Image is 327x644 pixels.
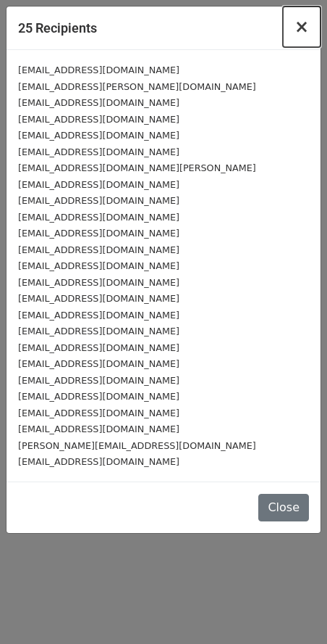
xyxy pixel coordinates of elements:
small: [EMAIL_ADDRESS][DOMAIN_NAME][PERSON_NAME] [18,162,256,173]
small: [EMAIL_ADDRESS][DOMAIN_NAME] [18,277,179,288]
span: × [294,17,309,37]
small: [PERSON_NAME][EMAIL_ADDRESS][DOMAIN_NAME] [18,440,256,451]
small: [EMAIL_ADDRESS][DOMAIN_NAME] [18,212,179,223]
small: [EMAIL_ADDRESS][DOMAIN_NAME] [18,310,179,321]
div: 聊天小工具 [255,574,327,644]
small: [EMAIL_ADDRESS][DOMAIN_NAME] [18,408,179,418]
small: [EMAIL_ADDRESS][DOMAIN_NAME] [18,97,179,108]
iframe: Chat Widget [255,574,327,644]
small: [EMAIL_ADDRESS][DOMAIN_NAME] [18,293,179,304]
small: [EMAIL_ADDRESS][DOMAIN_NAME] [18,195,179,206]
small: [EMAIL_ADDRESS][DOMAIN_NAME] [18,114,179,125]
button: Close [283,7,320,47]
small: [EMAIL_ADDRESS][PERSON_NAME][DOMAIN_NAME] [18,81,256,92]
small: [EMAIL_ADDRESS][DOMAIN_NAME] [18,65,179,75]
small: [EMAIL_ADDRESS][DOMAIN_NAME] [18,130,179,141]
h5: 25 Recipients [18,18,97,38]
small: [EMAIL_ADDRESS][DOMAIN_NAME] [18,228,179,239]
small: [EMAIL_ADDRESS][DOMAIN_NAME] [18,456,179,467]
small: [EMAIL_ADDRESS][DOMAIN_NAME] [18,326,179,337]
small: [EMAIL_ADDRESS][DOMAIN_NAME] [18,179,179,190]
small: [EMAIL_ADDRESS][DOMAIN_NAME] [18,146,179,157]
small: [EMAIL_ADDRESS][DOMAIN_NAME] [18,375,179,386]
button: Close [258,494,309,521]
small: [EMAIL_ADDRESS][DOMAIN_NAME] [18,424,179,434]
small: [EMAIL_ADDRESS][DOMAIN_NAME] [18,260,179,271]
small: [EMAIL_ADDRESS][DOMAIN_NAME] [18,391,179,402]
small: [EMAIL_ADDRESS][DOMAIN_NAME] [18,342,179,353]
small: [EMAIL_ADDRESS][DOMAIN_NAME] [18,358,179,369]
small: [EMAIL_ADDRESS][DOMAIN_NAME] [18,244,179,255]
